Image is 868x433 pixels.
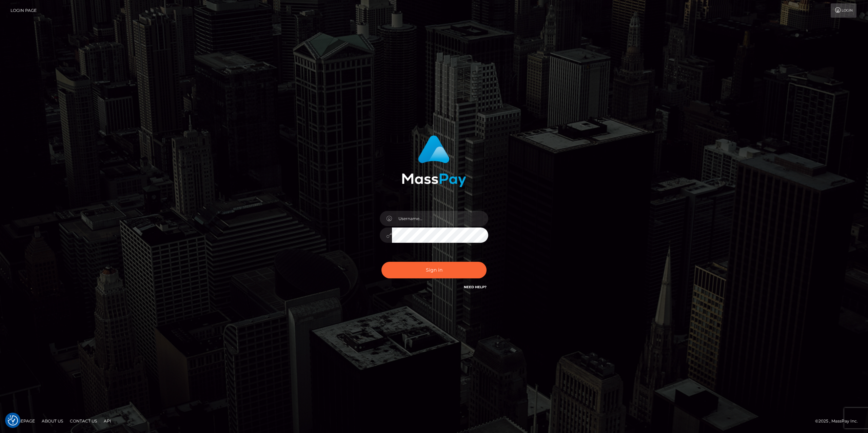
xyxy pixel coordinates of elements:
a: Need Help? [464,285,487,289]
a: About Us [39,416,66,426]
input: Username... [392,211,488,226]
a: Contact Us [67,416,100,426]
a: Login Page [11,3,37,18]
a: API [101,416,114,426]
button: Consent Preferences [8,415,18,426]
div: © 2025 , MassPay Inc. [815,417,863,425]
a: Login [831,3,856,18]
img: MassPay Login [402,135,466,187]
a: Homepage [7,416,38,426]
button: Sign in [381,262,487,278]
img: Revisit consent button [8,415,18,426]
